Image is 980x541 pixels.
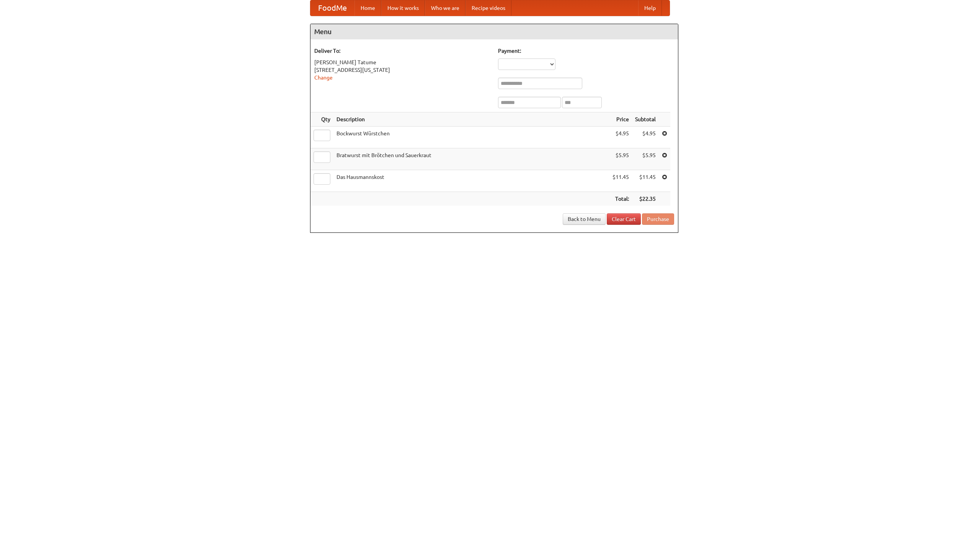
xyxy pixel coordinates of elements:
[310,24,678,39] h4: Menu
[333,170,609,192] td: Das Hausmannskost
[465,0,511,16] a: Recipe videos
[609,170,632,192] td: $11.45
[314,58,490,66] div: [PERSON_NAME] Tatume
[425,0,465,16] a: Who we are
[607,213,641,225] a: Clear Cart
[314,66,490,74] div: [STREET_ADDRESS][US_STATE]
[632,192,659,206] th: $22.35
[609,148,632,170] td: $5.95
[609,127,632,148] td: $4.95
[632,112,659,127] th: Subtotal
[314,75,333,81] a: Change
[381,0,425,16] a: How it works
[333,112,609,127] th: Description
[310,112,333,127] th: Qty
[354,0,381,16] a: Home
[632,148,659,170] td: $5.95
[310,0,354,16] a: FoodMe
[333,148,609,170] td: Bratwurst mit Brötchen und Sauerkraut
[632,170,659,192] td: $11.45
[638,0,662,16] a: Help
[632,127,659,148] td: $4.95
[498,47,674,55] h5: Payment:
[563,213,606,225] a: Back to Menu
[642,213,674,225] button: Purchase
[609,112,632,127] th: Price
[609,192,632,206] th: Total:
[333,127,609,148] td: Bockwurst Würstchen
[314,47,490,55] h5: Deliver To:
